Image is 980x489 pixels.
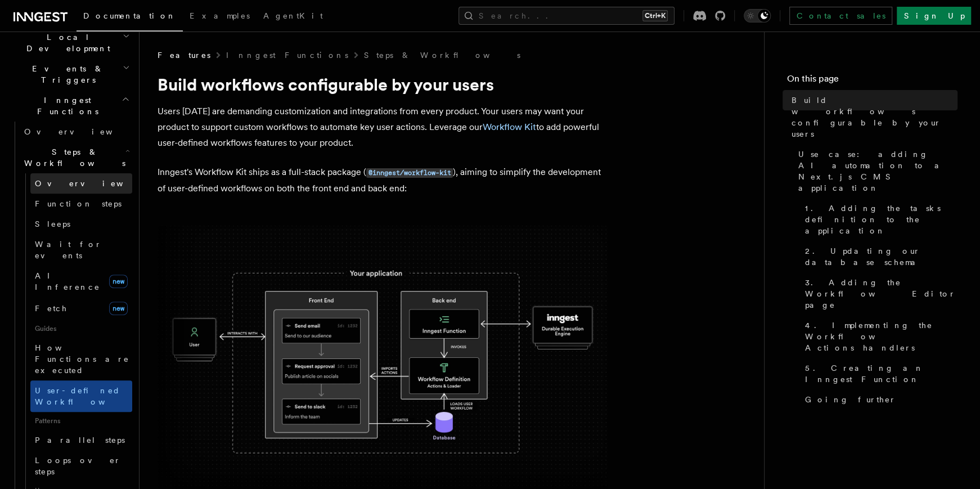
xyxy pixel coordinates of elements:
span: Local Development [9,32,123,54]
a: User-defined Workflows [30,380,132,412]
span: 3. Adding the Workflow Editor page [805,277,957,311]
span: Features [158,50,210,61]
span: Events & Triggers [9,63,123,86]
span: AgentKit [263,11,323,20]
a: 1. Adding the tasks definition to the application [801,198,957,241]
a: Use case: adding AI automation to a Next.js CMS application [794,144,957,198]
button: Events & Triggers [9,59,132,90]
a: 2. Updating our database schema [801,241,957,272]
a: @inngest/workflow-kit [366,167,453,177]
span: Guides [30,320,132,338]
span: Overview [35,179,151,188]
span: Wait for events [35,240,102,260]
a: Build workflows configurable by your users [787,90,957,144]
button: Inngest Functions [9,90,132,122]
a: AI Inferencenew [30,266,132,297]
span: Steps & Workflows [20,146,125,169]
a: AgentKit [257,3,330,30]
button: Search...Ctrl+K [458,7,675,25]
a: Function steps [30,194,132,214]
span: Fetch [35,304,68,313]
span: AI Inference [35,271,100,291]
a: Steps & Workflows [364,50,520,61]
span: new [109,275,128,288]
a: Sign Up [897,7,971,25]
a: Overview [30,173,132,194]
a: Documentation [77,3,183,32]
span: 4. Implementing the Workflow Actions handlers [805,320,957,353]
h4: On this page [787,72,957,90]
a: Loops over steps [30,450,132,482]
code: @inngest/workflow-kit [366,168,453,178]
a: 4. Implementing the Workflow Actions handlers [801,315,957,358]
a: Workflow Kit [483,122,536,132]
span: 2. Updating our database schema [805,245,957,268]
button: Steps & Workflows [20,142,132,173]
a: Examples [183,3,257,30]
span: new [109,302,128,315]
span: 5. Creating an Inngest Function [805,362,957,385]
a: Inngest Functions [226,50,348,61]
button: Local Development [9,27,132,59]
span: How Functions are executed [35,343,129,375]
button: Toggle dark mode [744,9,771,23]
a: Going further [801,389,957,410]
span: Inngest Functions [9,95,122,117]
span: Documentation [83,11,176,20]
span: Build workflows configurable by your users [792,95,957,140]
span: Function steps [35,199,122,208]
a: Overview [20,122,132,142]
a: Fetchnew [30,297,132,320]
span: User-defined Workflows [35,386,136,406]
a: Contact sales [789,7,892,25]
a: Wait for events [30,234,132,266]
h1: Build workflows configurable by your users [158,74,608,95]
a: Parallel steps [30,430,132,450]
p: Users [DATE] are demanding customization and integrations from every product. Your users may want... [158,104,608,151]
kbd: Ctrl+K [642,10,668,21]
span: 1. Adding the tasks definition to the application [805,203,957,236]
span: Parallel steps [35,436,125,445]
a: How Functions are executed [30,338,132,380]
a: Sleeps [30,214,132,234]
p: Inngest's Workflow Kit ships as a full-stack package ( ), aiming to simplify the development of u... [158,164,608,196]
span: Loops over steps [35,456,121,476]
span: Going further [805,394,896,405]
span: Examples [190,11,250,20]
span: Use case: adding AI automation to a Next.js CMS application [798,149,957,194]
span: Sleeps [35,219,70,228]
a: 5. Creating an Inngest Function [801,358,957,389]
span: Patterns [30,412,132,430]
a: 3. Adding the Workflow Editor page [801,272,957,315]
span: Overview [24,127,140,136]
